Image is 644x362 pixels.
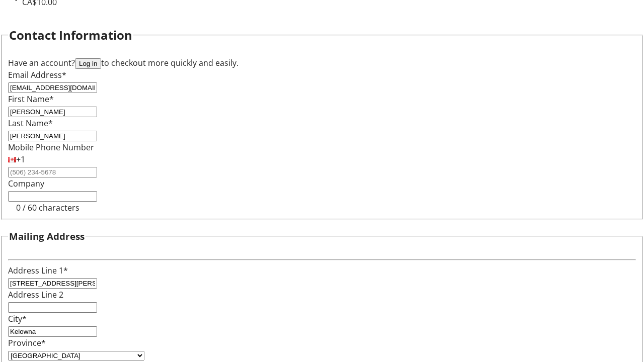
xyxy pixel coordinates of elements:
[8,265,68,276] label: Address Line 1*
[9,26,132,44] h2: Contact Information
[75,58,101,69] button: Log in
[8,178,44,189] label: Company
[8,167,97,177] input: (506) 234-5678
[8,313,27,324] label: City*
[8,69,66,80] label: Email Address*
[8,94,54,105] label: First Name*
[8,278,97,289] input: Address
[8,289,63,300] label: Address Line 2
[8,142,94,153] label: Mobile Phone Number
[8,57,636,69] div: Have an account? to checkout more quickly and easily.
[8,118,53,129] label: Last Name*
[16,202,79,213] tr-character-limit: 0 / 60 characters
[8,337,46,348] label: Province*
[8,326,97,337] input: City
[9,229,85,243] h3: Mailing Address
